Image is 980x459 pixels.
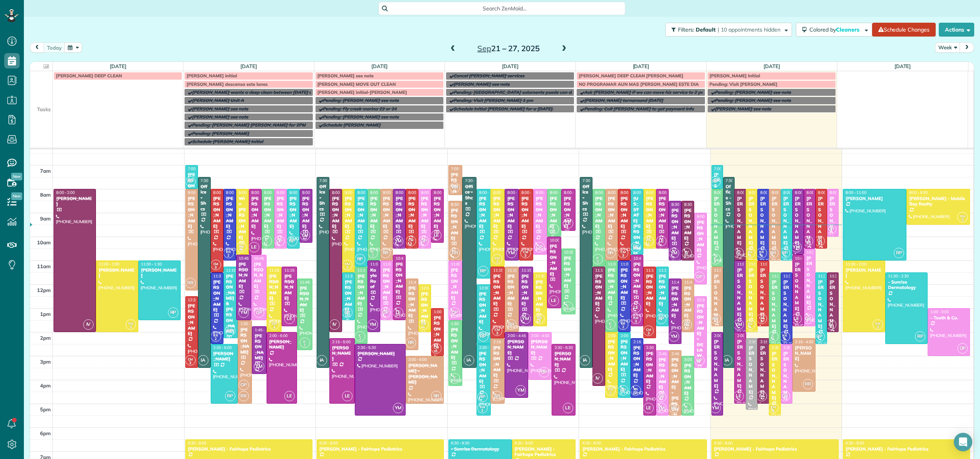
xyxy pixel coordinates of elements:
[830,190,851,195] span: 8:00 - 10:00
[549,244,559,277] div: [PERSON_NAME]
[783,196,790,245] div: [PERSON_NAME]
[502,63,519,69] a: [DATE]
[791,242,802,252] span: YM
[818,196,825,245] div: [PERSON_NAME]
[522,268,542,273] span: 11:15 - 1:45
[226,190,247,195] span: 8:00 - 11:00
[534,242,545,252] span: OP
[238,262,249,289] div: [PERSON_NAME]
[795,256,816,261] span: 10:45 - 1:45
[608,262,629,267] span: 11:00 - 2:00
[188,166,206,171] span: 7:00 - 8:00
[451,172,460,249] div: [PERSON_NAME] [PERSON_NAME] Buildin
[290,190,310,195] span: 8:00 - 10:30
[759,250,764,254] span: KR
[141,262,162,267] span: 11:00 - 1:30
[846,262,866,267] span: 11:00 - 2:00
[185,278,196,288] span: RR
[659,268,680,273] span: 11:15 - 1:45
[909,196,968,207] div: [PERSON_NAME] - Mobile Bay Realty
[213,274,234,279] span: 11:30 - 2:30
[200,184,208,212] div: Office - Shcs
[681,248,692,258] span: IV
[830,274,851,279] span: 11:30 - 2:00
[192,130,249,136] span: Pending: [PERSON_NAME]
[714,166,733,171] span: 7:00 - 8:00
[768,248,779,258] span: RR
[806,196,813,245] div: [PERSON_NAME]
[795,196,802,245] div: [PERSON_NAME]
[408,190,429,195] span: 8:00 - 10:30
[479,190,500,195] span: 8:00 - 11:45
[238,196,247,240] div: Win [PERSON_NAME]
[395,262,403,295] div: [PERSON_NAME]
[745,252,755,259] small: 3
[803,236,813,246] span: LE
[582,184,590,212] div: Office - Shcs
[726,178,744,183] span: 7:30 - 3:30
[633,262,641,295] div: [PERSON_NAME]
[564,196,573,229] div: [PERSON_NAME]
[99,262,119,267] span: 11:00 - 2:00
[711,258,720,265] small: 2
[621,262,641,267] span: 11:00 - 2:00
[809,26,862,33] span: Colored by
[771,196,778,245] div: [PERSON_NAME]
[536,274,557,279] span: 11:30 - 1:45
[213,262,218,266] span: CM
[671,202,692,207] span: 8:30 - 11:00
[383,267,391,300] div: [PERSON_NAME]
[323,97,399,103] span: Pending: [PERSON_NAME] see note
[523,250,528,254] span: CM
[633,190,654,195] span: 8:00 - 10:45
[357,196,365,229] div: [PERSON_NAME]
[584,89,740,95] span: Ask [PERSON_NAME] if we can move his service to 2 pm moving forward
[451,166,470,171] span: 7:00 - 8:15
[595,196,603,229] div: [PERSON_NAME]
[284,268,305,273] span: 11:15 - 1:45
[226,250,231,254] span: KR
[453,81,510,87] span: [PERSON_NAME] see note
[274,236,285,246] span: OP
[477,43,491,53] span: Sep
[56,73,122,78] span: [PERSON_NAME] DEEP CLEAN
[621,190,641,195] span: 8:00 - 11:00
[507,274,517,307] div: [PERSON_NAME]
[536,190,557,195] span: 8:00 - 10:45
[393,236,403,246] span: YM
[371,63,388,69] a: [DATE]
[188,172,196,205] div: [PERSON_NAME]
[818,274,839,279] span: 11:30 - 2:30
[760,190,781,195] span: 8:00 - 11:00
[564,190,582,195] span: 8:00 - 9:45
[550,238,571,243] span: 10:00 - 1:00
[317,73,374,78] span: [PERSON_NAME] see note
[659,190,680,195] span: 8:00 - 10:30
[226,274,235,334] div: [PERSON_NAME] & [PERSON_NAME]
[342,264,352,271] small: 3
[506,248,517,258] span: YM
[607,267,616,300] div: [PERSON_NAME]
[718,26,780,33] span: | 10 appointments hidden
[618,252,628,259] small: 3
[406,240,416,247] small: 3
[507,196,517,229] div: [PERSON_NAME]
[434,190,455,195] span: 8:00 - 10:15
[380,248,391,258] span: RR
[631,242,641,252] span: RP
[239,256,260,261] span: 10:45 - 1:30
[872,23,936,37] a: Schedule Changes
[395,196,403,229] div: [PERSON_NAME]
[451,262,472,267] span: 11:00 - 1:30
[226,268,247,273] span: 11:15 - 2:15
[287,236,297,246] span: RP
[357,268,378,273] span: 11:15 - 2:30
[344,196,352,229] div: [PERSON_NAME]
[451,267,460,300] div: [PERSON_NAME]
[345,262,350,266] span: KM
[748,267,755,317] div: [PERSON_NAME]
[608,190,629,195] span: 8:00 - 11:00
[418,236,429,246] span: OP
[772,190,792,195] span: 8:00 - 11:00
[192,89,336,95] span: [PERSON_NAME] wants a deep clean between [DATE] and the 26th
